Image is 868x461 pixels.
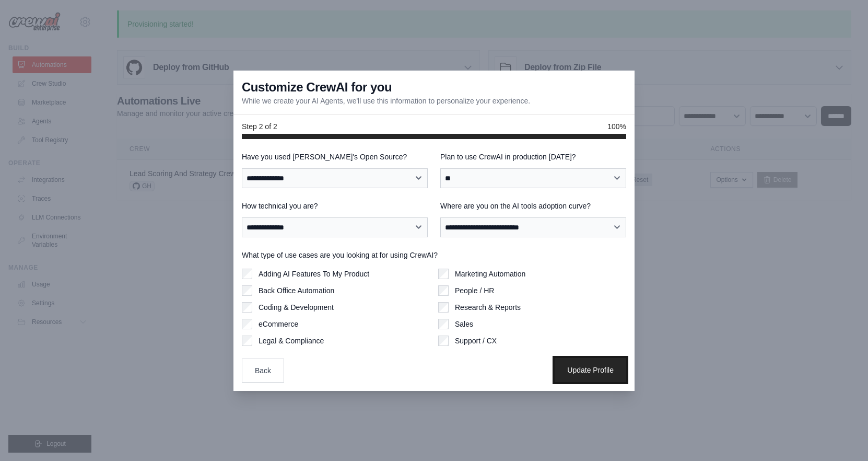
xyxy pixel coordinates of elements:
label: Where are you on the AI tools adoption curve? [440,201,626,211]
label: Sales [455,319,473,329]
label: Research & Reports [455,302,521,313]
label: Support / CX [455,336,497,346]
label: Plan to use CrewAI in production [DATE]? [440,152,626,162]
button: Update Profile [555,358,626,382]
label: People / HR [455,285,494,296]
span: Step 2 of 2 [242,121,277,132]
label: Adding AI Features To My Product [259,269,369,279]
label: Have you used [PERSON_NAME]'s Open Source? [242,152,428,162]
label: Coding & Development [259,302,334,313]
label: Marketing Automation [455,269,525,279]
label: eCommerce [259,319,298,329]
label: How technical you are? [242,201,428,211]
label: What type of use cases are you looking at for using CrewAI? [242,250,626,260]
label: Legal & Compliance [259,336,324,346]
p: While we create your AI Agents, we'll use this information to personalize your experience. [242,96,530,106]
h3: Customize CrewAI for you [242,79,392,96]
label: Back Office Automation [259,285,334,296]
span: 100% [607,121,626,132]
button: Back [242,359,284,383]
